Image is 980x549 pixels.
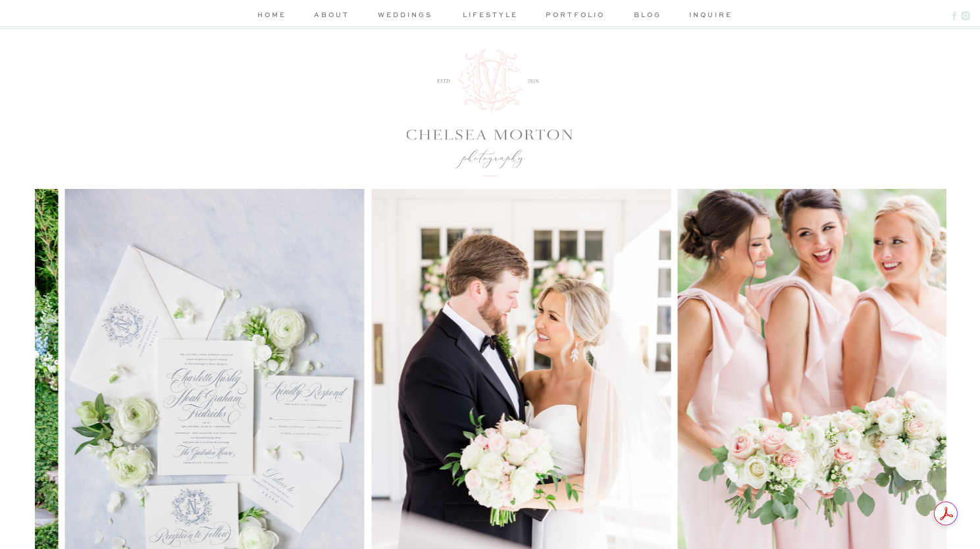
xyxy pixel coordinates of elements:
[629,9,667,23] a: blog
[312,9,351,23] a: about
[689,9,727,23] a: inquire
[374,9,436,23] a: weddings
[544,9,607,23] a: portfolio
[255,9,290,23] a: home
[459,9,522,23] a: lifestyle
